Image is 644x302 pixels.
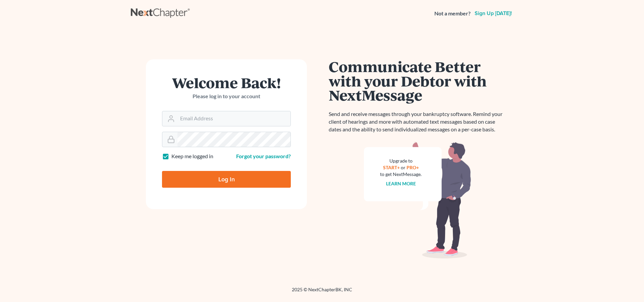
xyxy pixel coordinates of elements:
label: Keep me logged in [171,153,213,160]
div: to get NextMessage. [380,171,422,178]
h1: Welcome Back! [162,75,291,90]
p: Send and receive messages through your bankruptcy software. Remind your client of hearings and mo... [329,110,506,133]
strong: Not a member? [434,10,471,17]
div: 2025 © NextChapterBK, INC [131,286,513,298]
span: or [401,165,406,170]
a: Learn more [386,181,416,186]
div: Upgrade to [380,158,422,164]
a: START+ [383,165,400,170]
a: PRO+ [407,165,419,170]
h1: Communicate Better with your Debtor with NextMessage [329,59,506,102]
p: Please log in to your account [162,93,291,100]
input: Log In [162,171,291,188]
a: Sign up [DATE]! [473,11,513,16]
img: nextmessage_bg-59042aed3d76b12b5cd301f8e5b87938c9018125f34e5fa2b7a6b67550977c72.svg [364,141,471,259]
a: Forgot your password? [236,153,291,159]
input: Email Address [177,111,290,126]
